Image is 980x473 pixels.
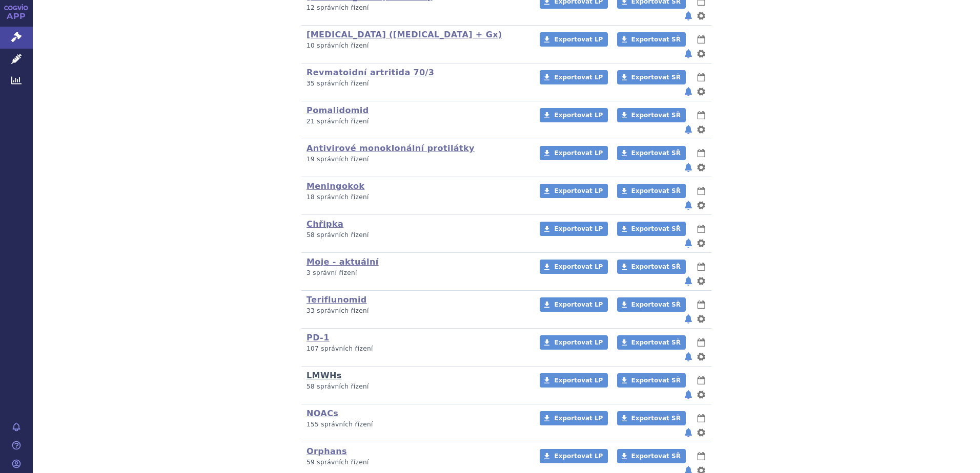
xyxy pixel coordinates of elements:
span: Exportovat SŘ [631,339,681,346]
span: Exportovat SŘ [631,225,681,232]
a: Pomalidomid [307,105,369,115]
button: nastavení [696,389,706,401]
a: Exportovat LP [540,32,608,47]
a: Exportovat SŘ [617,411,686,425]
button: notifikace [683,275,693,287]
p: 10 správních řízení [307,41,526,50]
button: nastavení [696,237,706,249]
a: Exportovat LP [540,222,608,236]
button: notifikace [683,10,693,22]
button: nastavení [696,275,706,287]
p: 12 správních řízení [307,4,526,12]
span: Exportovat SŘ [631,415,681,422]
span: Exportovat SŘ [631,301,681,308]
button: nastavení [696,161,706,174]
a: LMWHs [307,371,342,380]
a: Exportovat SŘ [617,108,686,122]
button: lhůty [696,71,706,83]
a: Antivirové monoklonální protilátky [307,143,475,153]
span: Exportovat SŘ [631,263,681,270]
button: notifikace [683,161,693,174]
a: Exportovat LP [540,297,608,312]
button: nastavení [696,123,706,136]
span: Exportovat LP [554,301,603,308]
button: lhůty [696,412,706,424]
span: Exportovat SŘ [631,377,681,384]
button: lhůty [696,336,706,349]
a: [MEDICAL_DATA] ([MEDICAL_DATA] + Gx) [307,30,502,39]
button: notifikace [683,389,693,401]
a: Exportovat LP [540,184,608,198]
span: Exportovat LP [554,415,603,422]
span: Exportovat SŘ [631,74,681,81]
button: nastavení [696,313,706,325]
button: nastavení [696,10,706,22]
a: Exportovat LP [540,146,608,160]
button: notifikace [683,85,693,98]
span: Exportovat LP [554,377,603,384]
span: Exportovat LP [554,112,603,119]
a: Exportovat SŘ [617,335,686,350]
button: lhůty [696,185,706,197]
a: Exportovat SŘ [617,70,686,84]
p: 18 správních řízení [307,193,526,202]
button: nastavení [696,426,706,439]
span: Exportovat LP [554,339,603,346]
a: Meningokok [307,181,364,191]
button: nastavení [696,199,706,211]
p: 21 správních řízení [307,117,526,126]
p: 19 správních řízení [307,155,526,164]
button: notifikace [683,237,693,249]
a: Orphans [307,446,347,456]
p: 107 správních řízení [307,345,526,353]
a: Exportovat LP [540,70,608,84]
button: notifikace [683,426,693,439]
span: Exportovat SŘ [631,453,681,460]
button: notifikace [683,351,693,363]
button: notifikace [683,48,693,60]
a: Exportovat LP [540,260,608,274]
a: Exportovat SŘ [617,297,686,312]
p: 33 správních řízení [307,307,526,315]
a: Exportovat SŘ [617,32,686,47]
a: Revmatoidní artritida 70/3 [307,68,434,77]
button: nastavení [696,351,706,363]
a: NOACs [307,408,338,418]
span: Exportovat LP [554,225,603,232]
span: Exportovat SŘ [631,36,681,43]
button: notifikace [683,313,693,325]
a: Exportovat SŘ [617,260,686,274]
button: lhůty [696,33,706,46]
button: lhůty [696,374,706,386]
p: 3 správní řízení [307,269,526,277]
a: Exportovat LP [540,449,608,463]
p: 59 správních řízení [307,458,526,467]
a: Exportovat SŘ [617,373,686,388]
a: Exportovat SŘ [617,146,686,160]
button: nastavení [696,85,706,98]
a: Exportovat LP [540,373,608,388]
a: Exportovat SŘ [617,449,686,463]
a: Exportovat SŘ [617,222,686,236]
span: Exportovat LP [554,149,603,157]
a: Moje - aktuální [307,257,379,267]
span: Exportovat SŘ [631,187,681,195]
span: Exportovat SŘ [631,112,681,119]
button: notifikace [683,199,693,211]
button: nastavení [696,48,706,60]
span: Exportovat SŘ [631,149,681,157]
button: notifikace [683,123,693,136]
button: lhůty [696,223,706,235]
a: Chřipka [307,219,343,229]
p: 155 správních řízení [307,420,526,429]
a: Exportovat SŘ [617,184,686,198]
button: lhůty [696,450,706,462]
p: 58 správních řízení [307,382,526,391]
a: Exportovat LP [540,411,608,425]
a: Teriflunomid [307,295,367,305]
a: Exportovat LP [540,108,608,122]
span: Exportovat LP [554,74,603,81]
button: lhůty [696,298,706,311]
span: Exportovat LP [554,453,603,460]
span: Exportovat LP [554,187,603,195]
